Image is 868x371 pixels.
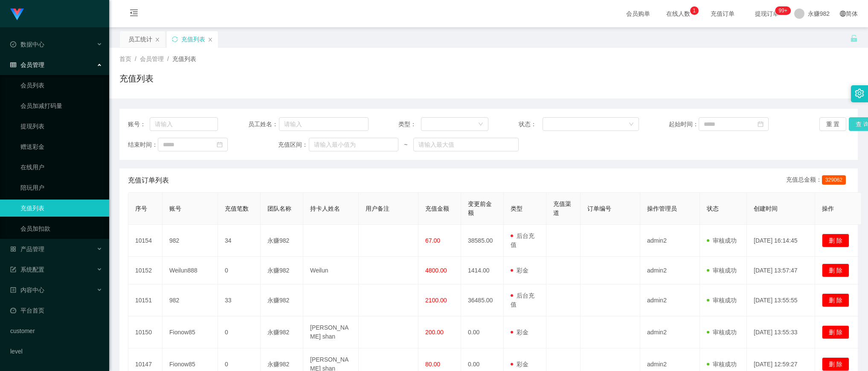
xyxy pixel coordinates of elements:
td: 38585.00 [461,225,504,257]
span: 产品管理 [10,246,44,252]
td: 0.00 [461,316,504,348]
td: [DATE] 13:57:47 [747,257,815,284]
td: 10152 [128,257,163,284]
i: 图标: menu-fold [119,0,148,28]
span: 序号 [135,205,147,212]
span: 账号： [128,120,150,129]
span: 审核成功 [707,329,737,336]
span: ~ [398,140,413,149]
span: 起始时间： [669,120,699,129]
button: 重 置 [819,117,847,131]
td: 永赚982 [261,257,303,284]
a: 陪玩用户 [20,179,102,196]
td: 982 [163,225,218,257]
span: 审核成功 [707,297,737,304]
span: 200.00 [425,329,444,336]
td: Weilun [303,257,359,284]
span: 状态： [519,120,543,129]
span: 审核成功 [707,267,737,274]
span: 员工姓名： [248,120,279,129]
td: admin2 [640,257,700,284]
a: 会员加扣款 [20,220,102,237]
h1: 充值列表 [119,72,154,85]
span: 充值笔数 [225,205,249,212]
i: 图标: down [629,122,634,128]
a: level [10,343,102,360]
span: 充值订单列表 [128,175,169,185]
i: 图标: setting [855,89,864,98]
i: 图标: unlock [850,35,858,42]
td: admin2 [640,316,700,348]
td: Fionow85 [163,316,218,348]
span: 充值金额 [425,205,449,212]
a: customer [10,322,102,339]
span: 账号 [169,205,181,212]
p: 1 [693,6,696,15]
sup: 302 [775,6,790,15]
span: 结束时间： [128,140,158,149]
span: 4800.00 [425,267,447,274]
td: [PERSON_NAME] shan [303,316,359,348]
i: 图标: table [10,62,16,68]
span: 彩金 [511,361,528,368]
span: 2100.00 [425,297,447,304]
i: 图标: close [155,37,160,42]
input: 请输入最小值为 [309,138,398,151]
img: logo.9652507e.png [10,9,24,20]
span: 充值渠道 [553,200,571,216]
td: 36485.00 [461,284,504,316]
span: 持卡人姓名 [310,205,340,212]
i: 图标: global [840,11,846,17]
span: 团队名称 [267,205,291,212]
span: 系统配置 [10,266,44,273]
span: 变更前金额 [468,200,492,216]
td: 永赚982 [261,225,303,257]
td: 33 [218,284,261,316]
sup: 1 [690,6,699,15]
a: 充值列表 [20,200,102,217]
td: 永赚982 [261,284,303,316]
span: 操作管理员 [647,205,677,212]
span: 类型 [511,205,523,212]
input: 请输入 [279,117,369,131]
a: 赠送彩金 [20,138,102,155]
span: 操作 [822,205,834,212]
td: 0 [218,316,261,348]
span: 数据中心 [10,41,44,48]
span: 提现订单 [751,11,783,17]
td: [DATE] 13:55:33 [747,316,815,348]
span: 首页 [119,55,131,62]
i: 图标: down [478,122,483,128]
span: 后台充值 [511,232,534,248]
a: 会员加减打码量 [20,97,102,114]
i: 图标: check-circle-o [10,41,16,47]
td: 10154 [128,225,163,257]
span: 审核成功 [707,237,737,244]
td: 10151 [128,284,163,316]
span: 80.00 [425,361,440,368]
span: 在线人数 [662,11,694,17]
i: 图标: form [10,267,16,272]
i: 图标: close [208,37,213,42]
span: 类型： [398,120,421,129]
td: 10150 [128,316,163,348]
span: 充值列表 [172,55,196,62]
span: 彩金 [511,267,528,274]
td: [DATE] 13:55:55 [747,284,815,316]
a: 会员列表 [20,77,102,94]
td: 0 [218,257,261,284]
span: 订单编号 [587,205,611,212]
span: 充值区间： [278,140,309,149]
div: 充值总金额： [786,175,849,185]
button: 删 除 [822,234,849,247]
a: 图标: dashboard平台首页 [10,302,102,319]
i: 图标: appstore-o [10,246,16,252]
span: 会员管理 [10,61,44,68]
a: 在线用户 [20,159,102,176]
div: 充值列表 [181,31,205,47]
span: 状态 [707,205,719,212]
span: / [167,55,169,62]
td: 34 [218,225,261,257]
td: 1414.00 [461,257,504,284]
span: 充值订单 [706,11,739,17]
